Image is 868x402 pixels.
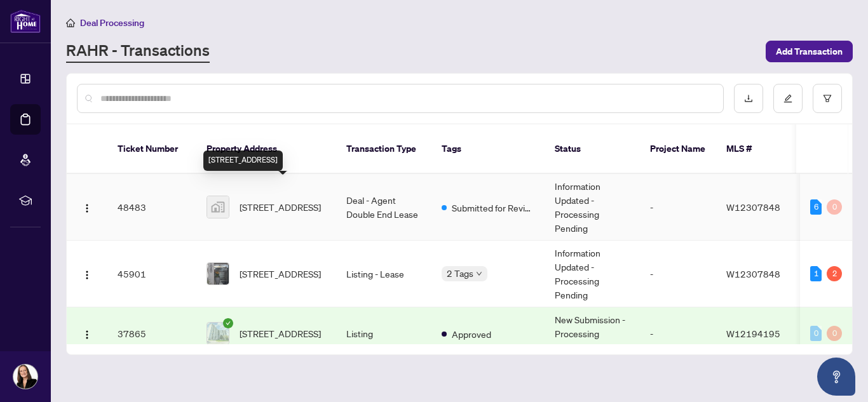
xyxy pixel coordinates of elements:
[545,174,640,241] td: Information Updated - Processing Pending
[203,151,283,171] div: [STREET_ADDRESS]
[452,327,491,341] span: Approved
[734,84,763,113] button: download
[744,94,753,103] span: download
[716,124,792,174] th: MLS #
[827,199,842,215] div: 0
[82,203,92,213] img: Logo
[77,197,97,217] button: Logo
[810,326,822,341] div: 0
[107,174,196,241] td: 48483
[726,328,780,339] span: W12194195
[640,241,716,307] td: -
[240,267,321,281] span: [STREET_ADDRESS]
[766,41,853,62] button: Add Transaction
[810,266,822,281] div: 1
[80,17,144,29] span: Deal Processing
[640,174,716,241] td: -
[13,365,37,389] img: Profile Icon
[817,358,855,396] button: Open asap
[207,196,229,218] img: thumbnail-img
[66,40,210,63] a: RAHR - Transactions
[726,268,780,279] span: W12307848
[545,307,640,360] td: New Submission - Processing Pending
[336,124,431,174] th: Transaction Type
[10,10,41,33] img: logo
[223,318,233,328] span: check-circle
[776,41,843,62] span: Add Transaction
[810,199,822,215] div: 6
[336,241,431,307] td: Listing - Lease
[66,18,75,27] span: home
[196,124,336,174] th: Property Address
[545,241,640,307] td: Information Updated - Processing Pending
[726,201,780,213] span: W12307848
[827,326,842,341] div: 0
[107,307,196,360] td: 37865
[240,200,321,214] span: [STREET_ADDRESS]
[452,201,534,215] span: Submitted for Review
[431,124,545,174] th: Tags
[640,307,716,360] td: -
[447,266,473,281] span: 2 Tags
[107,241,196,307] td: 45901
[545,124,640,174] th: Status
[640,124,716,174] th: Project Name
[207,263,229,285] img: thumbnail-img
[240,326,321,340] span: [STREET_ADDRESS]
[107,124,196,174] th: Ticket Number
[82,330,92,340] img: Logo
[476,271,482,277] span: down
[336,307,431,360] td: Listing
[77,323,97,344] button: Logo
[827,266,842,281] div: 2
[773,84,803,113] button: edit
[783,94,792,103] span: edit
[207,323,229,344] img: thumbnail-img
[813,84,842,113] button: filter
[77,264,97,284] button: Logo
[336,174,431,241] td: Deal - Agent Double End Lease
[82,270,92,280] img: Logo
[823,94,832,103] span: filter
